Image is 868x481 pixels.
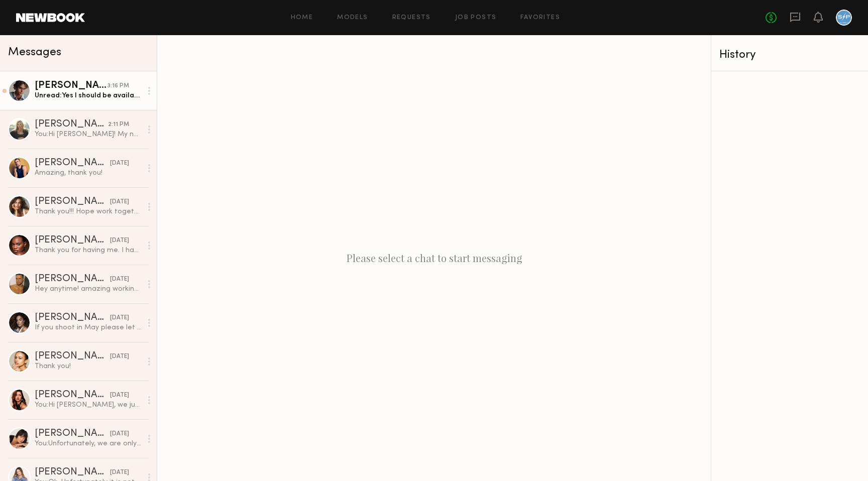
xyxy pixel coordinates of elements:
div: [DATE] [110,391,129,400]
div: [PERSON_NAME] [35,429,110,439]
div: [DATE] [110,197,129,207]
div: [DATE] [110,236,129,246]
div: You: Hi [PERSON_NAME], we just had our meeting with our client and we are going with other talent... [35,400,142,410]
div: Unread: Yes I should be available [35,91,142,100]
div: Thank you for having me. I had a great time! [35,246,142,255]
div: [PERSON_NAME] [35,467,110,477]
a: Requests [392,15,431,21]
div: You: Unfortunately, we are only shooting on the 30th. Best of luck on your other shoot! [35,439,142,448]
div: [PERSON_NAME] [35,197,110,207]
div: Amazing, thank you! [35,168,142,178]
div: [DATE] [110,429,129,439]
div: 2:11 PM [108,120,129,130]
div: [PERSON_NAME] [35,235,110,246]
div: [PERSON_NAME] [35,81,107,91]
div: [DATE] [110,352,129,362]
div: Thank you!!! Hope work together again 💘 [35,207,142,216]
div: If you shoot in May please let me know I’ll be in La and available [35,323,142,332]
div: [PERSON_NAME] [35,274,110,284]
div: 3:16 PM [107,81,129,91]
div: Thank you! [35,362,142,371]
a: Favorites [520,15,560,21]
div: History [719,49,860,61]
a: Models [337,15,368,21]
div: [PERSON_NAME] [35,158,110,168]
div: [DATE] [110,159,129,168]
div: [DATE] [110,275,129,284]
div: [PERSON_NAME] [35,313,110,323]
span: Messages [8,47,61,58]
div: [PERSON_NAME] [35,390,110,400]
div: Hey anytime! amazing working with you too [PERSON_NAME]! Amazing crew and I had a great time. [35,284,142,294]
div: [PERSON_NAME] [35,119,108,130]
div: [DATE] [110,313,129,323]
div: [PERSON_NAME] [35,351,110,362]
div: Please select a chat to start messaging [157,35,711,481]
div: You: Hi [PERSON_NAME]! My name's [PERSON_NAME] and I'm the production coordinator at [PERSON_NAME... [35,130,142,139]
a: Job Posts [455,15,497,21]
a: Home [291,15,313,21]
div: [DATE] [110,468,129,477]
